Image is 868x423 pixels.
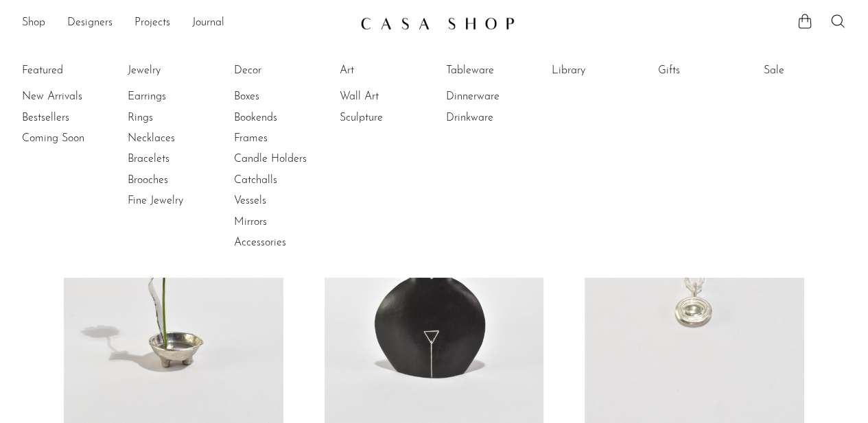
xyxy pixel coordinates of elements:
[234,152,337,167] a: Candle Holders
[22,14,45,32] a: Shop
[234,60,337,254] ul: Decor
[234,131,337,146] a: Frames
[192,14,224,32] a: Journal
[446,89,549,104] a: Dinnerware
[764,60,867,86] ul: Sale
[446,110,549,125] a: Drinkware
[234,193,337,208] a: Vessels
[22,12,349,35] nav: Desktop navigation
[128,110,231,125] a: Rings
[22,86,125,149] ul: Featured
[128,173,231,188] a: Brooches
[134,14,170,32] a: Projects
[657,60,760,86] ul: Gifts
[234,110,337,125] a: Bookends
[340,63,443,78] a: Art
[128,131,231,146] a: Necklaces
[128,152,231,167] a: Bracelets
[128,60,231,212] ul: Jewelry
[340,89,443,104] a: Wall Art
[764,63,867,78] a: Sale
[446,63,549,78] a: Tableware
[552,63,655,78] a: Library
[657,63,760,78] a: Gifts
[552,60,655,86] ul: Library
[340,110,443,125] a: Sculpture
[234,63,337,78] a: Decor
[22,89,125,104] a: New Arrivals
[128,63,231,78] a: Jewelry
[234,235,337,250] a: Accessories
[128,193,231,208] a: Fine Jewelry
[446,60,549,128] ul: Tableware
[22,12,349,35] ul: NEW HEADER MENU
[234,215,337,230] a: Mirrors
[234,89,337,104] a: Boxes
[67,14,113,32] a: Designers
[340,60,443,128] ul: Art
[234,173,337,188] a: Catchalls
[128,89,231,104] a: Earrings
[22,110,125,125] a: Bestsellers
[22,131,125,146] a: Coming Soon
